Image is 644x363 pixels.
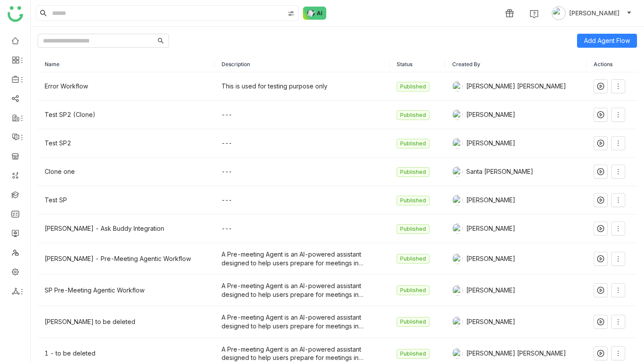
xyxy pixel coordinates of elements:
span: [PERSON_NAME] [PERSON_NAME] [466,349,566,358]
div: [PERSON_NAME] - Pre-Meeting Agentic Workflow [45,254,208,264]
img: search-type.svg [288,10,295,17]
img: ask-buddy-normal.svg [303,7,327,20]
th: Actions [587,56,637,72]
nz-tag: Published [397,317,429,327]
span: Santa [PERSON_NAME] [466,167,533,176]
nz-tag: Published [397,139,429,148]
nz-tag: Published [397,110,429,120]
div: A Pre-meeting Agent is an AI-powered assistant designed to help users prepare for meetings in adv... [222,282,383,299]
img: 684fd8469a55a50394c15cbc [452,195,463,205]
div: --- [222,139,383,148]
span: [PERSON_NAME] [466,317,515,327]
img: 684a956282a3912df7c0cc3a [452,166,463,177]
div: SP Pre-Meeting Agentic Workflow [45,285,208,295]
img: 684a959c82a3912df7c0cd23 [452,348,463,359]
div: Error Workflow [45,81,208,91]
nz-tag: Published [397,285,429,295]
img: 6860d480bc89cb0674c8c7e9 [452,223,463,234]
nz-tag: Published [397,196,429,205]
div: [PERSON_NAME] - Ask Buddy Integration [45,224,208,233]
img: 6860d480bc89cb0674c8c7e9 [452,254,463,264]
img: 684a959c82a3912df7c0cd23 [452,81,463,92]
span: [PERSON_NAME] [466,285,515,295]
nz-tag: Published [397,224,429,234]
div: Clone one [45,167,208,176]
span: Add Agent Flow [584,36,630,46]
div: --- [222,110,383,119]
span: [PERSON_NAME] [466,138,515,148]
span: [PERSON_NAME] [466,195,515,205]
div: [PERSON_NAME] to be deleted [45,317,208,327]
div: --- [222,167,383,176]
div: A Pre-meeting Agent is an AI-powered assistant designed to help users prepare for meetings in adv... [222,345,383,362]
div: --- [222,224,383,233]
img: 684fd8469a55a50394c15cbc [452,138,463,148]
nz-tag: Published [397,254,429,264]
div: This is used for testing purpose only [222,82,383,91]
th: Description [215,56,390,72]
th: Created By [445,56,587,72]
div: --- [222,196,383,204]
nz-tag: Published [397,167,429,177]
th: Name [38,56,215,72]
nz-tag: Published [397,82,429,92]
div: Test SP2 [45,138,208,148]
span: [PERSON_NAME] [569,8,619,18]
nz-tag: Published [397,349,429,359]
span: [PERSON_NAME] [466,224,515,233]
div: 1 - to be deleted [45,349,208,358]
img: help.svg [530,10,538,18]
th: Status [390,56,445,72]
span: [PERSON_NAME] [PERSON_NAME] [466,81,566,91]
div: A Pre-meeting Agent is an AI-powered assistant designed to help users prepare for meetings in adv... [222,250,383,267]
img: 6860d480bc89cb0674c8c7e9 [452,317,463,327]
div: A Pre-meeting Agent is an AI-powered assistant designed to help users prepare for meetings in adv... [222,313,383,330]
div: Test SP2 (Clone) [45,110,208,120]
img: 684fd8469a55a50394c15cbc [452,285,463,296]
img: avatar [552,6,566,20]
div: Test SP [45,195,208,205]
button: [PERSON_NAME] [550,6,633,20]
span: [PERSON_NAME] [466,254,515,264]
img: 6860d480bc89cb0674c8c7e9 [452,109,463,120]
span: [PERSON_NAME] [466,110,515,120]
img: logo [7,6,23,22]
button: Add Agent Flow [577,34,637,48]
